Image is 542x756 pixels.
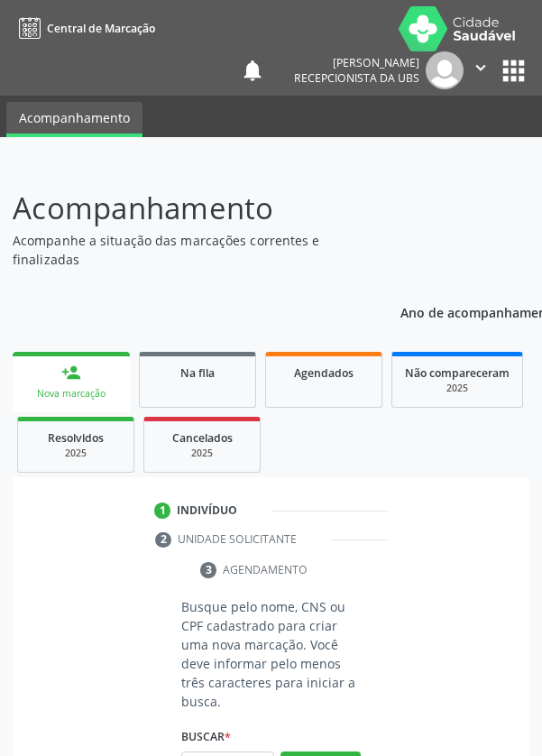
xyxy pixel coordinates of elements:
i:  [471,58,491,78]
p: Busque pelo nome, CNS ou CPF cadastrado para criar uma nova marcação. Você deve informar pelo men... [181,597,361,711]
p: Acompanhamento [13,186,374,231]
div: person_add [61,363,81,383]
p: Acompanhe a situação das marcações correntes e finalizadas [13,231,374,269]
span: Na fila [180,365,215,381]
div: Nova marcação [25,387,117,401]
span: Recepcionista da UBS [294,70,419,86]
span: Cancelados [172,430,233,446]
div: Indivíduo [177,502,237,519]
div: 2025 [31,447,121,460]
a: Acompanhamento [6,102,142,137]
img: img [426,51,464,89]
span: Não compareceram [405,365,510,381]
button:  [464,51,498,89]
button: notifications [240,58,265,83]
div: 2025 [157,447,247,460]
button: apps [498,55,529,87]
span: Central de Marcação [47,21,155,36]
span: Agendados [294,365,354,381]
a: Central de Marcação [13,14,155,43]
div: [PERSON_NAME] [294,55,419,70]
span: Resolvidos [48,430,104,446]
label: Buscar [181,724,231,751]
div: 1 [154,502,170,519]
div: 2025 [405,382,510,395]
